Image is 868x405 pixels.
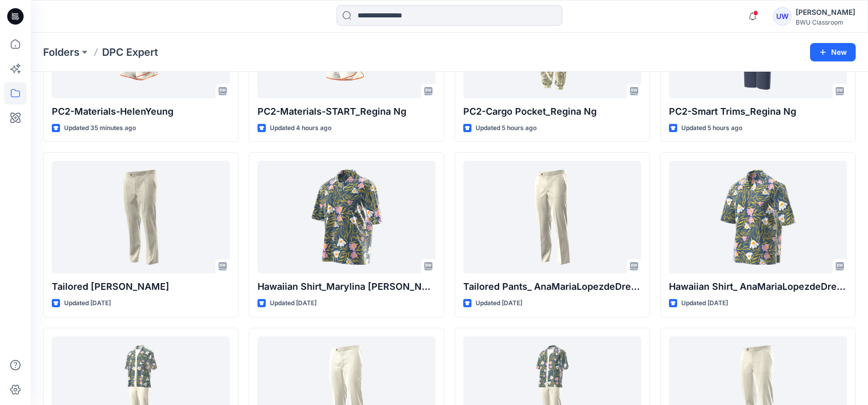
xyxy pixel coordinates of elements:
[64,123,136,134] p: Updated 35 minutes ago
[476,298,522,309] p: Updated [DATE]
[52,104,230,119] p: PC2-Materials-HelenYeung
[476,123,537,134] p: Updated 5 hours ago
[669,104,847,119] p: PC2-Smart Trims_Regina Ng
[810,43,856,61] button: New
[669,161,847,273] a: Hawaiian Shirt_ AnaMariaLopezdeDreyer
[258,104,436,119] p: PC2-Materials-START_Regina Ng
[669,280,847,294] p: Hawaiian Shirt_ AnaMariaLopezdeDreyer
[796,18,855,26] div: BWU Classroom
[270,123,331,134] p: Updated 4 hours ago
[773,7,792,26] div: UW
[463,161,641,273] a: Tailored Pants_ AnaMariaLopezdeDreyer
[681,123,742,134] p: Updated 5 hours ago
[52,161,230,273] a: Tailored Pants_Marylina Klenk
[102,45,158,59] p: DPC Expert
[64,298,111,309] p: Updated [DATE]
[796,6,855,18] div: [PERSON_NAME]
[43,45,80,59] a: Folders
[258,280,436,294] p: Hawaiian Shirt_Marylina [PERSON_NAME]
[463,104,641,119] p: PC2-Cargo Pocket_Regina Ng
[258,161,436,273] a: Hawaiian Shirt_Marylina Klenk
[463,280,641,294] p: Tailored Pants_ AnaMariaLopezdeDreyer
[270,298,317,309] p: Updated [DATE]
[52,280,230,294] p: Tailored [PERSON_NAME]
[681,298,728,309] p: Updated [DATE]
